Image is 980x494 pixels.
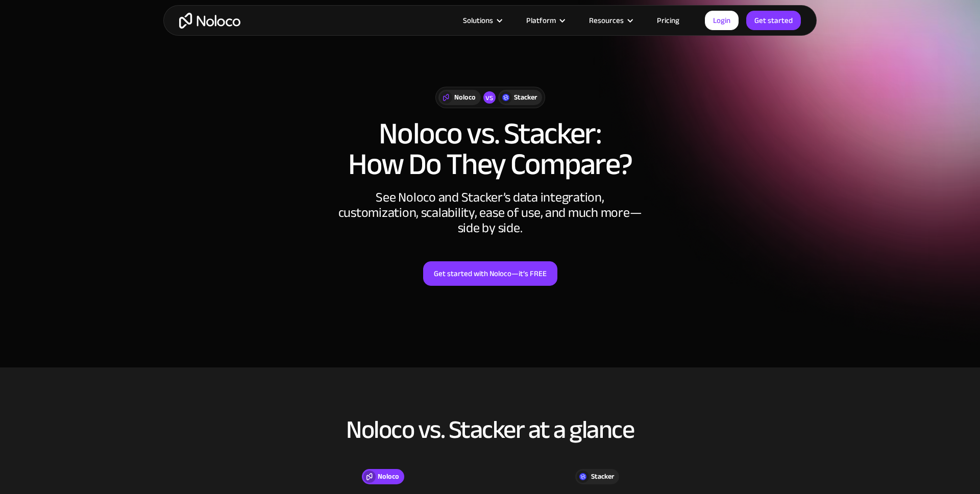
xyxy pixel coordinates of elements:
div: Stacker [591,471,614,482]
div: See Noloco and Stacker’s data integration, customization, scalability, ease of use, and much more... [337,190,643,236]
div: Platform [526,14,556,27]
h1: Noloco vs. Stacker: How Do They Compare? [174,118,806,180]
div: Noloco [378,471,399,482]
div: vs [483,91,496,104]
div: Resources [576,14,644,27]
a: home [179,13,240,29]
div: Solutions [450,14,513,27]
div: Stacker [514,92,537,103]
div: Platform [513,14,576,27]
a: Login [705,11,739,30]
a: Get started [746,11,801,30]
div: Noloco [454,92,476,103]
a: Pricing [644,14,692,27]
h2: Noloco vs. Stacker at a glance [174,416,806,443]
a: Get started with Noloco—it’s FREE [423,261,557,286]
div: Solutions [463,14,493,27]
div: Resources [589,14,624,27]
